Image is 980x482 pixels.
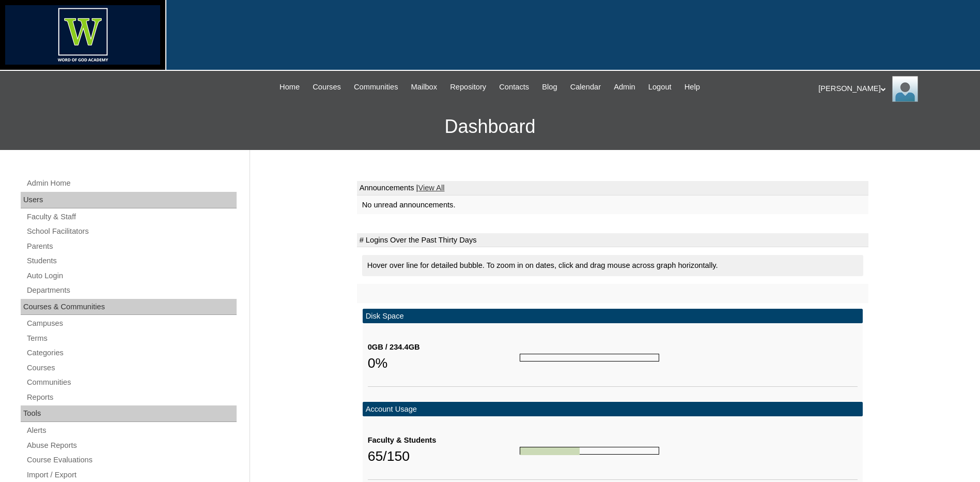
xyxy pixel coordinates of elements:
[542,81,557,93] span: Blog
[357,195,868,215] td: No unread announcements.
[5,5,160,65] img: logo-white.png
[406,81,443,93] a: Mailbox
[892,76,918,102] img: George / Distance Learning Online Staff
[570,81,601,93] span: Calendar
[614,81,635,93] span: Admin
[5,103,975,150] h3: Dashboard
[26,225,237,238] a: School Facilitators
[26,317,237,330] a: Campuses
[26,361,237,374] a: Courses
[279,81,300,93] span: Home
[26,254,237,267] a: Students
[26,439,237,452] a: Abuse Reports
[363,402,863,417] td: Account Usage
[26,177,237,190] a: Admin Home
[357,233,868,248] td: # Logins Over the Past Thirty Days
[21,405,237,422] div: Tools
[26,391,237,404] a: Reports
[565,81,606,93] a: Calendar
[445,81,491,93] a: Repository
[26,469,237,481] a: Import / Export
[21,299,237,315] div: Courses & Communities
[685,81,700,93] span: Help
[818,76,970,102] div: [PERSON_NAME]
[494,81,534,93] a: Contacts
[411,81,438,93] span: Mailbox
[368,342,520,353] div: 0GB / 234.4GB
[450,81,486,93] span: Repository
[349,81,403,93] a: Communities
[368,353,520,373] div: 0%
[357,181,868,195] td: Announcements |
[679,81,705,93] a: Help
[368,446,520,466] div: 65/150
[537,81,562,93] a: Blog
[274,81,305,93] a: Home
[26,269,237,282] a: Auto Login
[26,332,237,345] a: Terms
[26,347,237,359] a: Categories
[307,81,346,93] a: Courses
[354,81,398,93] span: Communities
[648,81,672,93] span: Logout
[363,309,863,324] td: Disk Space
[26,376,237,389] a: Communities
[21,192,237,208] div: Users
[499,81,529,93] span: Contacts
[368,435,520,446] div: Faculty & Students
[26,240,237,253] a: Parents
[26,284,237,297] a: Departments
[418,184,444,192] a: View All
[313,81,341,93] span: Courses
[26,210,237,223] a: Faculty & Staff
[26,424,237,437] a: Alerts
[362,255,863,276] div: Hover over line for detailed bubble. To zoom in on dates, click and drag mouse across graph horiz...
[643,81,677,93] a: Logout
[609,81,641,93] a: Admin
[26,454,237,466] a: Course Evaluations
